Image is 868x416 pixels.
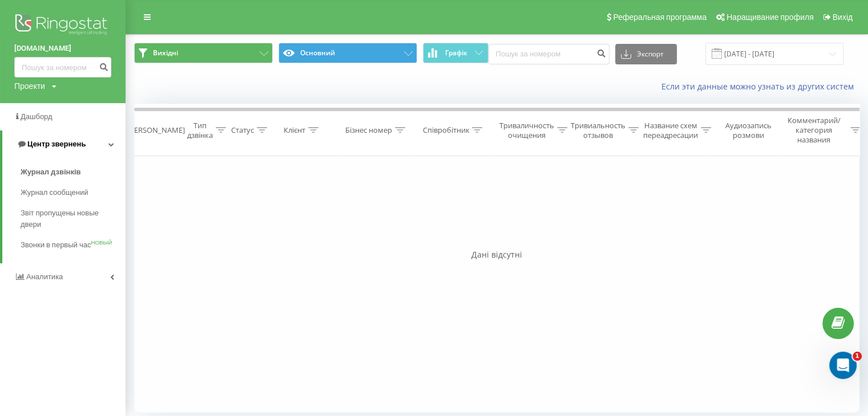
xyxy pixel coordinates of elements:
button: Экспорт [615,44,677,64]
font: Тип дзвінка [187,120,213,140]
font: Реферальная программа [613,13,706,22]
font: Звонки в первый час [21,240,91,249]
font: Аналитика [26,272,63,281]
a: Звіт пропущены новые двери [21,203,126,235]
font: 1 [855,352,859,360]
font: Бізнес номер [345,125,392,135]
font: Вихідні [153,48,178,58]
font: Триваличность очищения [499,120,554,140]
font: Клієнт [284,125,305,135]
font: Проекти [14,81,45,91]
font: Журнал сообщений [21,188,88,197]
a: Если эти данные можно узнать из других систем [661,81,859,92]
font: Співробітник [422,125,469,135]
font: Если эти данные можно узнать из других систем [661,81,854,92]
a: Журнал сообщений [21,182,126,203]
font: Экспорт [637,49,664,59]
a: Звонки в первый часНОВЫЙ [21,235,126,255]
font: Тривиальность отзывов [571,120,625,140]
input: Пошук за номером [488,44,609,64]
font: Статус [231,125,254,135]
img: Логотип Ringostat [14,11,111,40]
font: Название схем переадресации [643,120,698,140]
font: [DOMAIN_NAME] [14,44,71,52]
button: Основний [278,43,417,63]
iframe: Интерком-чат в режиме реального времени [829,352,857,379]
font: Дані відсутні [471,249,522,260]
font: Графік [445,48,467,58]
font: Дашборд [21,112,53,121]
font: [PERSON_NAME] [127,125,185,135]
font: Наращивание профиля [726,13,813,22]
font: Аудиозапись розмови [725,120,772,140]
font: Основний [300,48,335,58]
button: Вихідні [134,43,273,63]
a: [DOMAIN_NAME] [14,43,111,54]
font: Журнал дзвінків [21,168,81,176]
button: Графік [423,43,488,63]
font: Звіт пропущены новые двери [21,209,99,229]
input: Пошук за номером [14,57,111,78]
a: Центр звернень [2,130,126,158]
a: Журнал дзвінків [21,162,126,182]
font: Центр звернень [27,140,86,148]
font: НОВЫЙ [91,239,112,246]
font: Вихід [833,13,853,22]
font: Комментарий/категория названия [788,115,841,145]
